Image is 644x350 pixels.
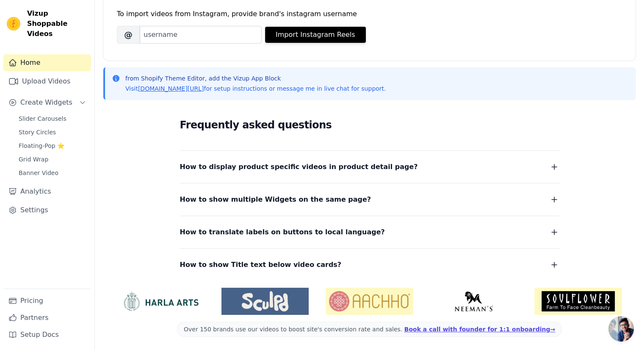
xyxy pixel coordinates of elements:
[3,326,91,343] a: Setup Docs
[180,259,559,271] button: How to show Title text below video cards?
[3,292,91,309] a: Pricing
[19,142,64,150] span: Floating-Pop ⭐
[19,155,48,164] span: Grid Wrap
[180,161,418,173] span: How to display product specific videos in product detail page?
[534,288,622,315] img: Soulflower
[3,202,91,219] a: Settings
[180,194,371,206] span: How to show multiple Widgets on the same page?
[20,97,72,108] span: Create Widgets
[14,140,91,152] a: Floating-Pop ⭐
[3,94,91,111] button: Create Widgets
[180,226,385,238] span: How to translate labels on buttons to local language?
[3,309,91,326] a: Partners
[180,194,559,206] button: How to show multiple Widgets on the same page?
[19,128,56,136] span: Story Circles
[180,161,559,173] button: How to display product specific videos in product detail page?
[19,169,58,177] span: Banner Video
[117,291,205,311] img: HarlaArts
[140,26,262,44] input: username
[3,54,91,71] a: Home
[221,291,309,311] img: Sculpd US
[117,26,140,44] span: @
[117,9,622,19] div: To import videos from Instagram, provide brand's instagram username
[180,259,342,271] span: How to show Title text below video cards?
[180,226,559,238] button: How to translate labels on buttons to local language?
[326,288,413,315] img: Aachho
[3,183,91,200] a: Analytics
[7,17,20,31] img: Vizup
[14,126,91,138] a: Story Circles
[14,167,91,179] a: Banner Video
[180,117,559,133] h2: Frequently asked questions
[404,326,555,333] a: Book a call with founder for 1:1 onboarding
[125,74,386,83] p: from Shopify Theme Editor, add the Vizup App Block
[138,85,204,92] a: [DOMAIN_NAME][URL]
[14,153,91,165] a: Grid Wrap
[608,316,634,342] div: Open chat
[19,114,66,123] span: Slider Carousels
[265,27,366,43] button: Import Instagram Reels
[430,291,518,311] img: Neeman's
[14,113,91,125] a: Slider Carousels
[27,8,88,39] span: Vizup Shoppable Videos
[125,84,386,93] p: Visit for setup instructions or message me in live chat for support.
[3,73,91,90] a: Upload Videos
